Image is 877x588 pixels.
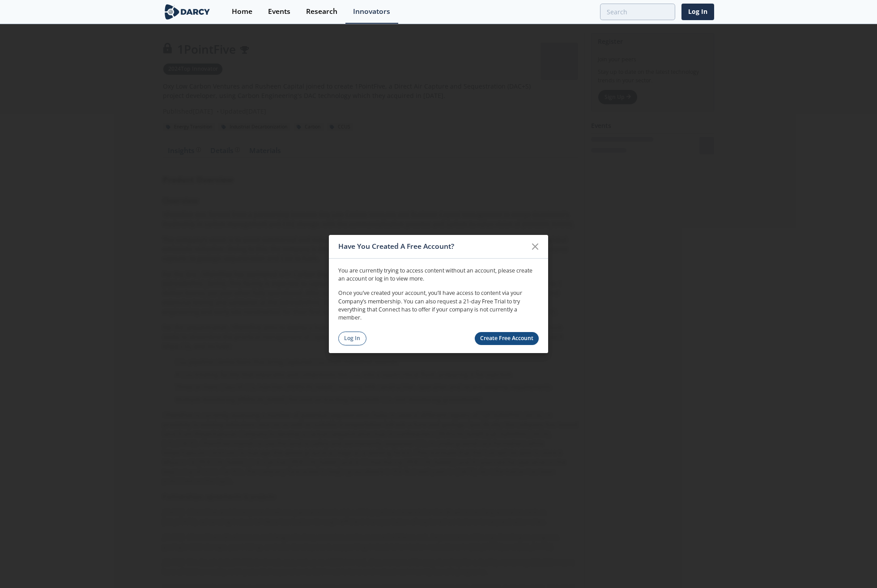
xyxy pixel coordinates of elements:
[475,332,539,345] a: Create Free Account
[338,238,527,255] div: Have You Created A Free Account?
[306,8,337,15] div: Research
[338,266,539,283] p: You are currently trying to access content without an account, please create an account or log in...
[338,289,539,322] p: Once you’ve created your account, you’ll have access to content via your Company’s membership. Yo...
[338,332,366,345] a: Log In
[268,8,290,15] div: Events
[681,4,714,20] a: Log In
[232,8,252,15] div: Home
[163,4,212,20] img: logo-wide.svg
[353,8,390,15] div: Innovators
[600,4,675,20] input: Advanced Search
